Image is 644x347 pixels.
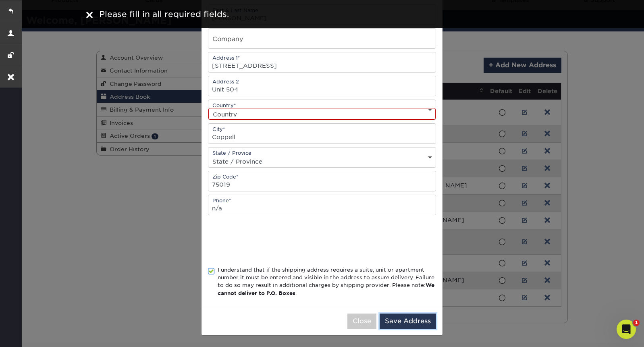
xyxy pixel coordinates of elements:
iframe: reCAPTCHA [208,225,330,256]
span: 1 [633,320,640,326]
img: close [86,12,93,18]
iframe: Intercom live chat [617,320,636,339]
b: We cannot deliver to P.O. Boxes [218,282,434,296]
button: Close [347,314,376,329]
span: Please fill in all required fields. [99,9,229,19]
div: I understand that if the shipping address requires a suite, unit or apartment number it must be e... [218,266,436,297]
button: Save Address [380,314,436,329]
